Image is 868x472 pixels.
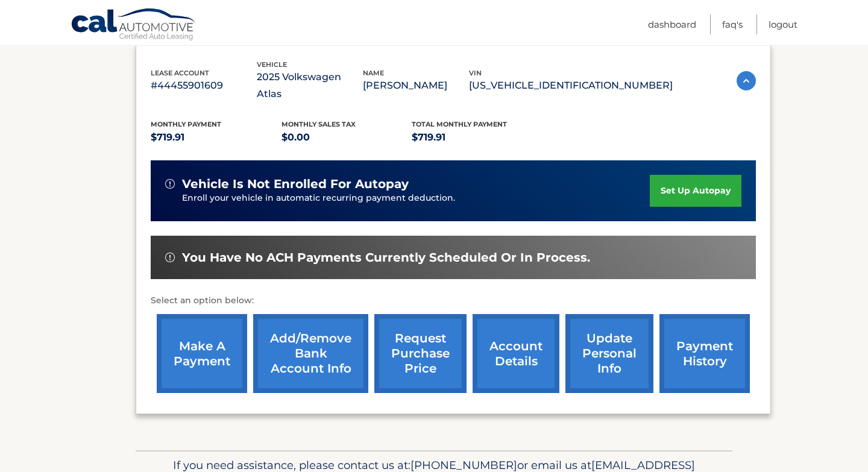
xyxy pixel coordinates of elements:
[374,314,467,393] a: request purchase price
[151,77,257,94] p: #44455901609
[165,253,175,262] img: alert-white.svg
[151,69,209,77] span: lease account
[363,69,384,77] span: name
[257,69,363,102] p: 2025 Volkswagen Atlas
[565,314,653,393] a: update personal info
[71,8,197,43] a: Cal Automotive
[151,129,281,146] p: $719.91
[363,77,469,94] p: [PERSON_NAME]
[412,129,542,146] p: $719.91
[151,294,756,308] p: Select an option below:
[182,192,650,205] p: Enroll your vehicle in automatic recurring payment deduction.
[722,14,743,34] a: FAQ's
[281,129,412,146] p: $0.00
[648,14,696,34] a: Dashboard
[157,314,247,393] a: make a payment
[473,314,559,393] a: account details
[650,175,741,207] a: set up autopay
[659,314,750,393] a: payment history
[253,314,368,393] a: Add/Remove bank account info
[182,177,409,192] span: vehicle is not enrolled for autopay
[410,458,517,472] span: [PHONE_NUMBER]
[469,69,482,77] span: vin
[769,14,797,34] a: Logout
[151,120,221,128] span: Monthly Payment
[257,60,287,69] span: vehicle
[737,71,756,90] img: accordion-active.svg
[412,120,507,128] span: Total Monthly Payment
[165,179,175,189] img: alert-white.svg
[281,120,356,128] span: Monthly sales Tax
[182,250,590,265] span: You have no ACH payments currently scheduled or in process.
[469,77,673,94] p: [US_VEHICLE_IDENTIFICATION_NUMBER]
